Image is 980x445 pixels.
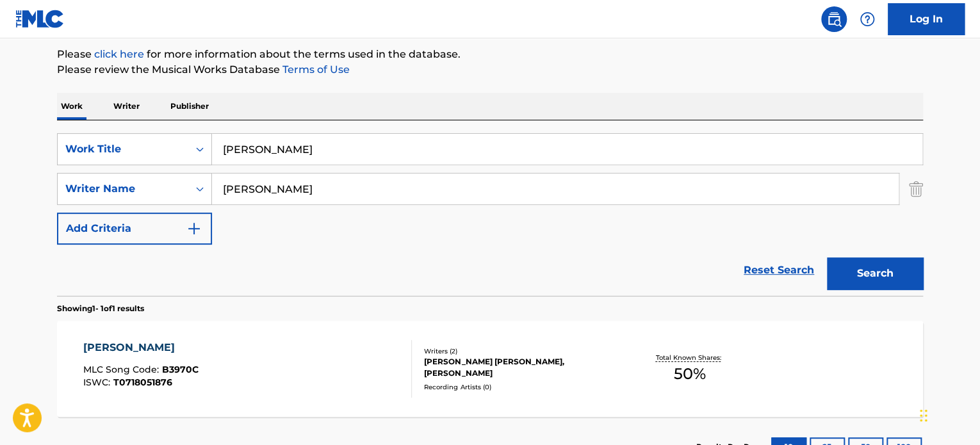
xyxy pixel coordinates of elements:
p: Writer [110,93,143,120]
div: Help [854,6,880,32]
p: Total Known Shares: [655,353,724,362]
img: MLC Logo [15,10,65,28]
a: Log In [888,3,965,35]
p: Work [57,93,86,120]
div: Work Title [65,142,181,157]
a: click here [94,48,144,60]
img: 9d2ae6d4665cec9f34b9.svg [186,221,202,236]
div: Writers ( 2 ) [424,346,617,356]
div: Recording Artists ( 0 ) [424,382,617,392]
div: Writer Name [65,181,181,197]
a: [PERSON_NAME]MLC Song Code:B3970CISWC:T0718051876Writers (2)[PERSON_NAME] [PERSON_NAME], [PERSON_... [57,321,923,417]
img: Delete Criterion [909,173,923,205]
a: Terms of Use [280,63,350,76]
span: ISWC : [83,376,113,388]
p: Showing 1 - 1 of 1 results [57,303,144,314]
div: [PERSON_NAME] [PERSON_NAME], [PERSON_NAME] [424,356,617,379]
img: search [826,12,842,27]
button: Search [827,257,923,289]
div: Drag [920,396,927,435]
button: Add Criteria [57,213,212,245]
p: Please review the Musical Works Database [57,62,923,77]
p: Publisher [167,93,213,120]
span: 50 % [674,362,706,385]
img: help [860,12,875,27]
span: MLC Song Code : [83,364,162,375]
span: T0718051876 [113,376,172,388]
iframe: Chat Widget [916,384,980,445]
form: Search Form [57,133,923,296]
a: Reset Search [737,256,821,284]
a: Public Search [821,6,847,32]
span: B3970C [162,364,199,375]
div: [PERSON_NAME] [83,340,199,355]
p: Please for more information about the terms used in the database. [57,47,923,62]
